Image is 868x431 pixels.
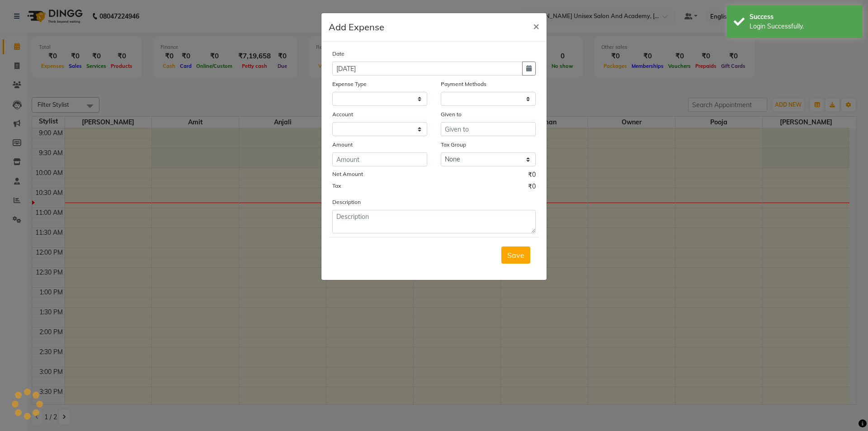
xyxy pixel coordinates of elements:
div: Login Successfully. [750,22,856,31]
label: Payment Methods [441,80,486,88]
button: Close [526,13,547,38]
label: Tax [332,182,341,190]
span: ₹0 [528,182,536,194]
span: ₹0 [528,170,536,182]
h5: Add Expense [329,20,384,34]
div: Success [750,12,856,22]
label: Tax Group [441,141,466,149]
label: Account [332,110,353,118]
label: Description [332,198,361,206]
span: Save [507,251,524,260]
label: Date [332,50,344,58]
label: Expense Type [332,80,367,88]
button: Save [501,246,530,264]
label: Net Amount [332,170,363,178]
label: Amount [332,141,353,149]
input: Amount [332,152,427,166]
span: × [533,19,539,33]
label: Given to [441,110,462,118]
input: Given to [441,122,536,136]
